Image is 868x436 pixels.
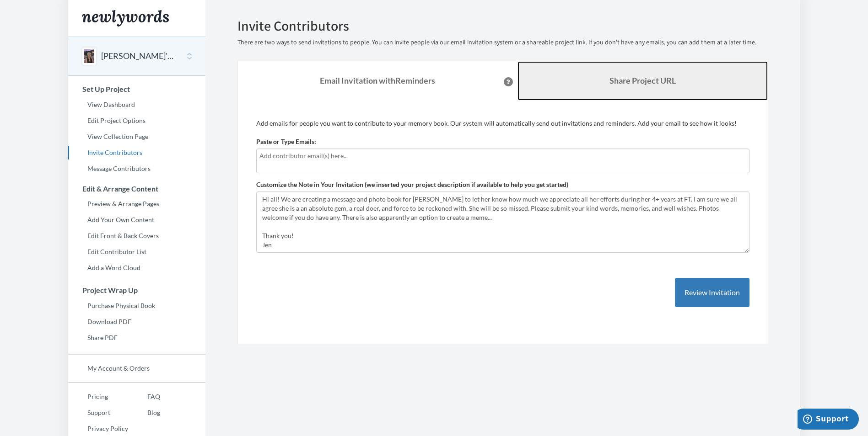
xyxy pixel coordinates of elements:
a: Edit Contributor List [68,245,205,259]
h3: Edit & Arrange Content [69,185,205,193]
a: Add Your Own Content [68,213,205,227]
a: Pricing [68,390,128,404]
a: Purchase Physical Book [68,299,205,313]
iframe: Opens a widget where you can chat to one of our agents [798,409,859,431]
a: View Dashboard [68,98,205,112]
textarea: Hi all! We are creating a message and photo book for [PERSON_NAME] to let her know how much we ap... [256,191,749,253]
a: Download PDF [68,315,205,329]
a: Add a Word Cloud [68,261,205,275]
h3: Set Up Project [69,85,205,93]
b: Share Project URL [609,75,676,85]
a: Share PDF [68,331,205,345]
a: Edit Project Options [68,114,205,128]
label: Customize the Note in Your Invitation (we inserted your project description if available to help ... [256,180,568,189]
img: Newlywords logo [82,10,169,27]
p: There are two ways to send invitations to people. You can invite people via our email invitation ... [237,38,768,47]
label: Paste or Type Emails: [256,137,316,146]
p: Add emails for people you want to contribute to your memory book. Our system will automatically s... [256,119,749,128]
a: Support [68,406,128,420]
a: FAQ [128,390,160,404]
a: View Collection Page [68,130,205,144]
a: My Account & Orders [68,362,205,375]
button: [PERSON_NAME]'s Retirement [101,50,175,62]
strong: Email Invitation with Reminders [320,75,435,85]
a: Edit Front & Back Covers [68,229,205,243]
a: Message Contributors [68,162,205,175]
a: Privacy Policy [68,422,128,436]
a: Invite Contributors [68,146,205,160]
h3: Project Wrap Up [69,286,205,294]
a: Preview & Arrange Pages [68,197,205,211]
a: Blog [128,406,160,420]
input: Add contributor email(s) here... [259,151,746,161]
h2: Invite Contributors [237,18,768,33]
button: Review Invitation [675,278,749,308]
